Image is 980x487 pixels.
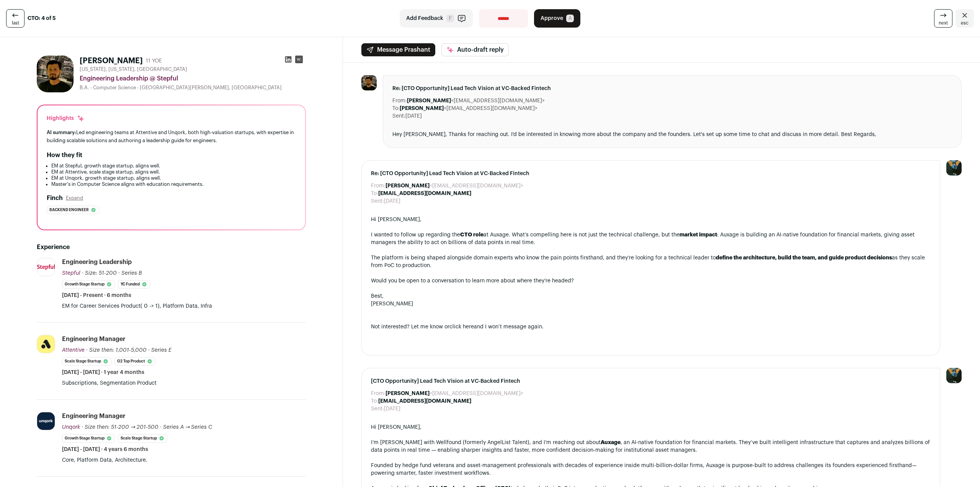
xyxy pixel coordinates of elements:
li: EM at Attentive, scale stage startup, aligns well. [51,169,296,175]
button: Add Feedback F [400,9,473,28]
dd: <[EMAIL_ADDRESS][DOMAIN_NAME]> [407,97,545,105]
span: AI summary: [47,130,76,135]
div: 11 YOE [146,57,162,65]
p: Subscriptions, Segmentation Product [62,379,306,387]
b: [PERSON_NAME] [407,98,451,103]
span: [DATE] - [DATE] · 1 year 4 months [62,369,144,376]
dt: Sent: [371,405,384,413]
b: [PERSON_NAME] [385,183,430,189]
a: last [6,9,24,28]
div: Engineering Leadership [62,258,132,266]
div: Hi [PERSON_NAME], [371,423,931,431]
div: Not interested? Let me know or and I won’t message again. [371,323,931,331]
p: Core, Platform Data, Architecture. [62,456,306,464]
h2: Finch [47,193,63,203]
span: last [12,20,19,26]
span: esc [961,20,969,26]
div: Led engineering teams at Attentive and Unqork, both high-valuation startups, with expertise in bu... [47,128,296,144]
p: EM for Career Services Product( 0 -> 1), Platform Data, Infra [62,302,306,310]
dd: [DATE] [405,112,422,120]
h2: How they fit [47,151,82,160]
span: · Size then: 51-200 → 201-500 [82,425,158,430]
img: 93daf02c0c45c0cb0d5a52ad4847f33b9c70a476c47a7f48744be4f9583aeafa.png [37,335,55,353]
img: b2f6f2c6d7726a98590dd07ccb3c4e2627cab6e2d38606999a939426bb4074f7.jpg [37,412,55,430]
div: Highlights [47,115,85,122]
dt: To: [392,105,400,112]
dd: <[EMAIL_ADDRESS][DOMAIN_NAME]> [385,390,523,397]
div: Best, [371,292,931,300]
span: Unqork [62,425,80,430]
h2: Experience [37,243,306,252]
b: [EMAIL_ADDRESS][DOMAIN_NAME] [378,191,471,196]
div: Would you be open to a conversation to learn more about where they’re headed? [371,277,931,285]
dt: From: [371,390,385,397]
span: · Size then: 1,001-5,000 [86,348,147,353]
li: Growth Stage Startup [62,280,115,289]
a: CTO role [460,232,483,238]
dt: Sent: [392,112,405,120]
span: [DATE] - [DATE] · 4 years 6 months [62,446,148,453]
li: G2 Top Product [114,357,155,366]
span: Re: [CTO Opportunity] Lead Tech Vision at VC-Backed Fintech [371,170,931,177]
dd: <[EMAIL_ADDRESS][DOMAIN_NAME]> [400,105,537,112]
button: Approve A [534,9,580,28]
span: Series A → Series C [163,425,212,430]
a: click here [449,324,474,330]
dt: To: [371,190,378,197]
span: Re: [CTO Opportunity] Lead Tech Vision at VC-Backed Fintech [392,85,952,92]
div: Hey [PERSON_NAME], Thanks for reaching out. I'd be interested in knowing more about the company a... [392,131,952,138]
span: F [446,15,454,22]
li: Growth Stage Startup [62,434,115,443]
li: Master's in Computer Science aligns with education requirements. [51,181,296,187]
span: · [148,346,150,354]
strong: define the architecture, build the team, and guide product decisions [716,255,892,261]
dt: To: [371,397,378,405]
div: Hi [PERSON_NAME], [371,216,931,223]
span: Series B [121,271,142,276]
div: Founded by hedge fund veterans and asset-management professionals with decades of experience insi... [371,462,931,477]
a: Close [955,9,974,28]
dd: <[EMAIL_ADDRESS][DOMAIN_NAME]> [385,182,523,190]
span: Backend engineer [49,206,89,214]
button: Message Prashant [361,43,435,56]
button: Auto-draft reply [441,43,509,56]
strong: market impact [679,232,717,238]
span: [DATE] - Present · 6 months [62,292,131,299]
b: [PERSON_NAME] [400,106,444,111]
dt: Sent: [371,197,384,205]
li: Scale Stage Startup [118,434,167,443]
span: [CTO Opportunity] Lead Tech Vision at VC-Backed Fintech [371,377,931,385]
img: 0ac6cb0724d9808b1f430cab3b34792ecf008665f1c43b7e0b14341bffbb9cd0.jpg [361,75,377,90]
div: Engineering Leadership @ Stepful [80,74,306,83]
div: I wanted to follow up regarding the at Auxage. What’s compelling here is not just the technical c... [371,231,931,246]
span: Series E [151,348,171,353]
h1: [PERSON_NAME] [80,56,143,66]
dt: From: [371,182,385,190]
div: B.A. - Computer Science - [GEOGRAPHIC_DATA][PERSON_NAME], [GEOGRAPHIC_DATA] [80,85,306,91]
span: A [566,15,574,22]
span: next [939,20,948,26]
div: Engineering Manager [62,335,126,343]
span: [US_STATE], [US_STATE], [GEOGRAPHIC_DATA] [80,66,187,72]
li: EM at Stepful, growth stage startup, aligns well. [51,163,296,169]
img: 49d903e5de74f8e93c0c6aed50b530dcb87724c4e0bcf237cf5fea170f97ed5b.png [37,264,55,270]
dd: [DATE] [384,197,400,205]
div: The platform is being shaped alongside domain experts who know the pain points firsthand, and the... [371,254,931,269]
div: I’m [PERSON_NAME] with Wellfound (formerly AngelList Talent), and I’m reaching out about , an AI-... [371,439,931,454]
a: next [934,9,952,28]
b: [PERSON_NAME] [385,391,430,396]
li: YC Funded [118,280,150,289]
strong: CTO: 4 of 5 [28,15,56,22]
dt: From: [392,97,407,105]
strong: Auxage [601,440,621,445]
img: 0ac6cb0724d9808b1f430cab3b34792ecf008665f1c43b7e0b14341bffbb9cd0.jpg [37,56,73,92]
span: · Size: 51-200 [82,271,117,276]
li: EM at Unqork, growth stage startup, aligns well. [51,175,296,181]
img: 12031951-medium_jpg [946,368,962,383]
img: 12031951-medium_jpg [946,160,962,175]
div: [PERSON_NAME] [371,300,931,308]
dd: [DATE] [384,405,400,413]
b: [EMAIL_ADDRESS][DOMAIN_NAME] [378,398,471,404]
span: Attentive [62,348,85,353]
